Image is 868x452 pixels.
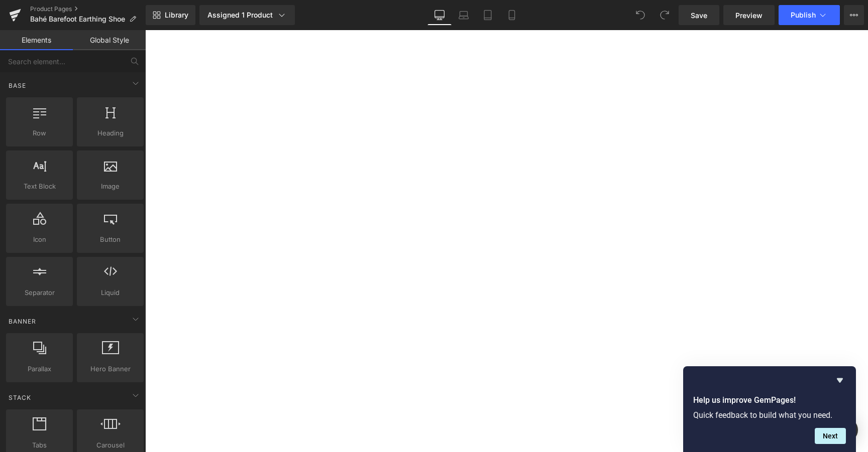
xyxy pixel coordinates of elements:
a: Preview [723,5,775,25]
span: Base [8,81,27,90]
span: Separator [9,287,70,298]
span: Hero Banner [80,364,141,374]
span: Tabs [9,440,70,450]
button: Hide survey [834,374,846,386]
p: Quick feedback to build what you need. [693,410,846,420]
div: Help us improve GemPages! [693,374,846,444]
span: Publish [791,11,816,19]
a: Mobile [500,5,524,25]
span: Carousel [80,440,141,450]
h2: Help us improve GemPages! [693,394,846,406]
button: Undo [630,5,650,25]
span: Liquid [80,287,141,298]
button: Publish [779,5,840,25]
button: Redo [655,5,675,25]
span: Banner [8,317,37,326]
span: Save [691,10,707,21]
span: Bahé Barefoot Earthing Shoe [30,15,125,23]
div: Assigned 1 Product [207,10,287,20]
span: Row [9,128,70,138]
span: Parallax [9,364,70,374]
span: Button [80,234,141,245]
span: Image [80,181,141,192]
span: Heading [80,128,141,138]
a: Tablet [476,5,500,25]
button: More [844,5,864,25]
a: Product Pages [30,5,146,13]
span: Library [165,11,188,20]
span: Preview [735,10,763,21]
a: New Library [146,5,195,25]
a: Laptop [452,5,476,25]
span: Icon [9,234,70,245]
span: Text Block [9,181,70,192]
a: Desktop [427,5,452,25]
a: Global Style [73,30,146,50]
span: Stack [8,393,32,402]
button: Next question [815,428,846,444]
